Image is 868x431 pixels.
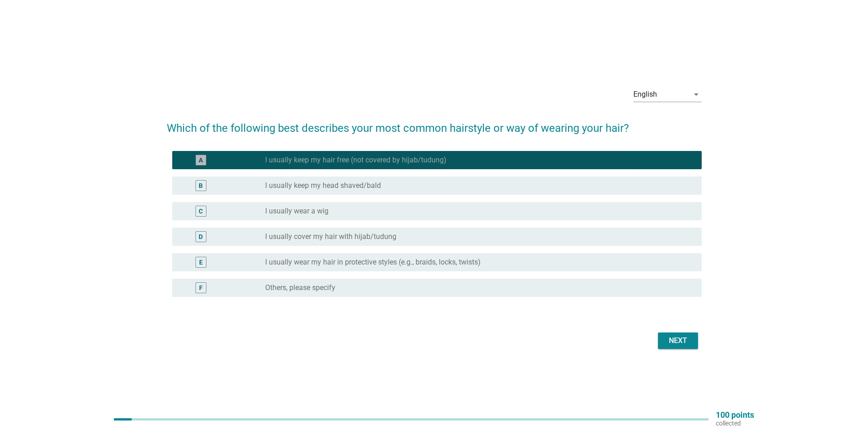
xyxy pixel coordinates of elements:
[665,335,691,346] div: Next
[265,232,396,241] label: I usually cover my hair with hijab/tudung
[265,207,329,216] label: I usually wear a wig
[265,258,481,267] label: I usually wear my hair in protective styles (e.g., braids, locks, twists)
[265,156,447,165] label: I usually keep my hair free (not covered by hijab/tudung)
[199,232,203,241] div: D
[265,283,335,292] label: Others, please specify
[167,111,702,136] h2: Which of the following best describes your most common hairstyle or way of wearing your hair?
[199,283,203,292] div: F
[199,206,203,216] div: C
[199,257,203,267] div: E
[658,332,698,349] button: Next
[633,90,657,99] div: English
[716,419,754,427] p: collected
[199,155,203,165] div: A
[265,181,381,190] label: I usually keep my head shaved/bald
[716,411,754,419] p: 100 points
[691,89,702,100] i: arrow_drop_down
[199,181,203,190] div: B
